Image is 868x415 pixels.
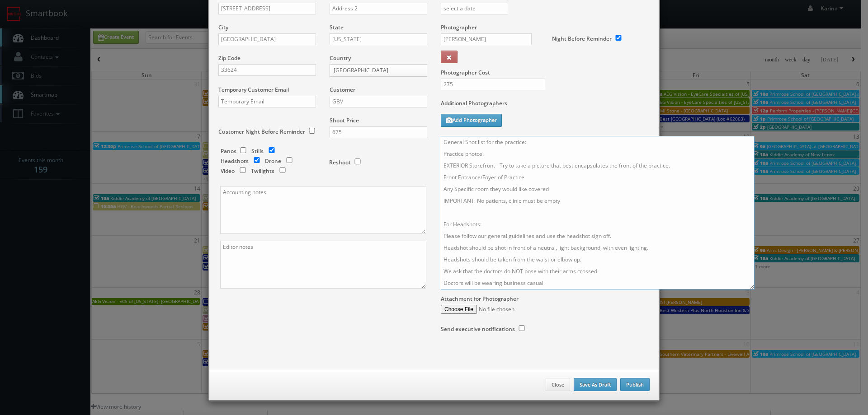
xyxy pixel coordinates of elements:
label: Twilights [251,167,274,175]
button: Add Photographer [441,114,502,127]
input: Zip Code [218,64,316,76]
label: Stills [251,147,264,155]
label: Additional Photographers [441,99,650,112]
input: Select a customer [330,96,427,107]
label: Zip Code [218,54,241,62]
input: Address 2 [330,3,427,14]
a: [GEOGRAPHIC_DATA] [330,64,427,77]
span: [GEOGRAPHIC_DATA] [334,65,415,76]
label: Send executive notifications [441,325,515,333]
label: Shoot Price [330,117,359,124]
input: Select a photographer [441,33,532,45]
label: Customer Night Before Reminder [218,128,305,135]
label: Panos [221,147,236,155]
input: Shoot Price [330,126,427,138]
label: State [330,23,344,31]
label: City [218,23,228,31]
label: Photographer Cost [434,69,656,76]
input: Address [218,3,316,14]
label: Photographer [441,23,477,31]
label: Night Before Reminder [552,35,612,42]
input: Photographer Cost [441,79,545,90]
label: Temporary Customer Email [218,86,289,93]
button: Save As Draft [574,378,617,392]
label: Customer [330,86,355,93]
button: Close [546,378,570,392]
label: Headshots [221,157,249,165]
input: Temporary Email [218,96,316,107]
input: select a date [441,3,508,14]
input: Select a state [330,33,427,45]
button: Publish [620,378,650,392]
label: Reshoot [329,159,351,166]
input: City [218,33,316,45]
label: Drone [265,157,281,165]
label: Attachment for Photographer [441,295,519,303]
label: Country [330,54,351,62]
label: Video [221,167,235,175]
